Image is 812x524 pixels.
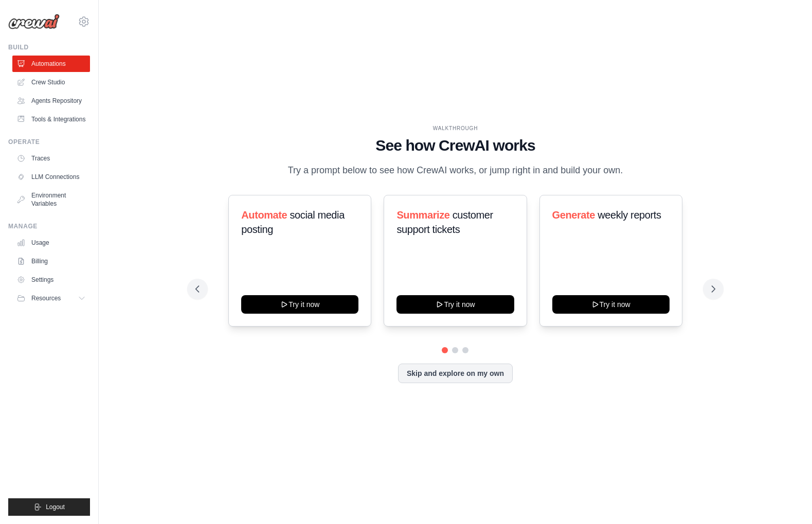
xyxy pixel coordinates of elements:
[46,503,65,511] span: Logout
[396,209,493,235] span: customer support tickets
[12,150,90,167] a: Traces
[195,124,715,132] div: WALKTHROUGH
[12,272,90,288] a: Settings
[12,290,90,306] button: Resources
[552,295,670,314] button: Try it now
[241,209,287,221] span: Automate
[396,209,449,221] span: Summarize
[12,74,90,91] a: Crew Studio
[398,364,513,383] button: Skip and explore on my own
[241,295,358,314] button: Try it now
[598,209,661,221] span: weekly reports
[8,222,90,230] div: Manage
[195,136,715,155] h1: See how CrewAI works
[12,169,90,185] a: LLM Connections
[8,43,90,51] div: Build
[12,56,90,72] a: Automations
[8,138,90,146] div: Operate
[8,14,60,29] img: Logo
[396,295,514,314] button: Try it now
[241,209,345,235] span: social media posting
[12,111,90,128] a: Tools & Integrations
[12,187,90,212] a: Environment Variables
[31,294,61,302] span: Resources
[12,93,90,109] a: Agents Repository
[282,163,628,178] p: Try a prompt below to see how CrewAI works, or jump right in and build your own.
[8,498,90,516] button: Logout
[12,234,90,251] a: Usage
[552,209,596,221] span: Generate
[12,253,90,269] a: Billing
